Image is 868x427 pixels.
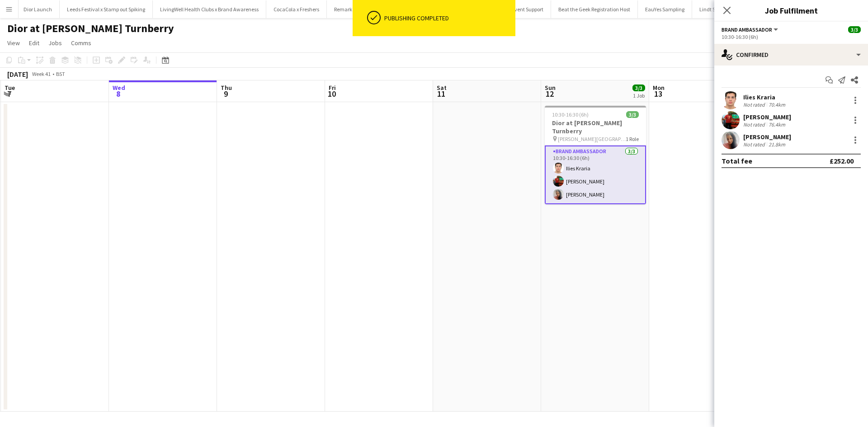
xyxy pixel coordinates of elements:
div: 21.8km [767,141,787,148]
span: Brand Ambassador [722,26,772,33]
app-card-role: Brand Ambassador3/310:30-16:30 (6h)Ilies Kraria[PERSON_NAME][PERSON_NAME] [545,145,646,204]
span: 12 [543,89,556,99]
span: 7 [3,89,15,99]
span: Sat [437,84,447,92]
a: View [4,37,24,49]
div: [DATE] [7,70,28,79]
div: £252.00 [830,156,854,165]
span: 9 [219,89,232,99]
div: [PERSON_NAME] [743,113,791,121]
div: 70.4km [767,101,787,108]
button: Lindt Sampling [692,0,742,18]
div: 1 Job [633,92,645,99]
span: View [7,39,20,47]
div: Not rated [743,101,767,108]
span: Comms [71,39,91,47]
a: Edit [25,37,43,49]
button: Remarkable Commerce x London ExCel [327,0,431,18]
span: Edit [29,39,39,47]
app-job-card: 10:30-16:30 (6h)3/3Dior at [PERSON_NAME] Turnberry [PERSON_NAME][GEOGRAPHIC_DATA], [GEOGRAPHIC_DA... [545,106,646,204]
span: 3/3 [848,26,861,33]
span: 13 [651,89,665,99]
span: Mon [653,84,665,92]
button: Dior Launch [16,0,60,18]
span: Tue [5,84,15,92]
button: Event Support [505,0,551,18]
a: Comms [67,37,95,49]
div: Publishing completed [384,14,512,22]
span: Fri [329,84,336,92]
span: 10:30-16:30 (6h) [552,111,589,118]
button: Leeds Festival x Stamp out Spiking [60,0,153,18]
span: 11 [435,89,447,99]
span: Thu [221,84,232,92]
div: Total fee [722,156,752,165]
span: [PERSON_NAME][GEOGRAPHIC_DATA], [GEOGRAPHIC_DATA], [GEOGRAPHIC_DATA] KA26 9LT [558,136,626,142]
div: Confirmed [714,44,868,66]
div: BST [56,70,65,77]
span: Sun [545,84,556,92]
span: 10 [327,89,336,99]
h3: Job Fulfilment [714,5,868,16]
button: EauYes Sampling [638,0,692,18]
div: Not rated [743,141,767,148]
div: Ilies Kraria [743,93,787,101]
span: 3/3 [626,111,639,118]
button: LivingWell Health Clubs x Brand Awareness [153,0,266,18]
button: Brand Ambassador [722,26,779,33]
span: Jobs [48,39,62,47]
h3: Dior at [PERSON_NAME] Turnberry [545,119,646,135]
div: 76.4km [767,121,787,128]
button: Beat the Geek Registration Host [551,0,638,18]
div: 10:30-16:30 (6h) [722,33,861,40]
span: 8 [111,89,125,99]
span: Wed [113,84,125,92]
span: 1 Role [626,136,639,142]
button: CocaCola x Freshers [266,0,327,18]
a: Jobs [45,37,66,49]
div: [PERSON_NAME] [743,133,791,141]
span: 3/3 [632,84,645,91]
span: Week 41 [30,70,52,77]
div: Not rated [743,121,767,128]
h1: Dior at [PERSON_NAME] Turnberry [7,22,174,35]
